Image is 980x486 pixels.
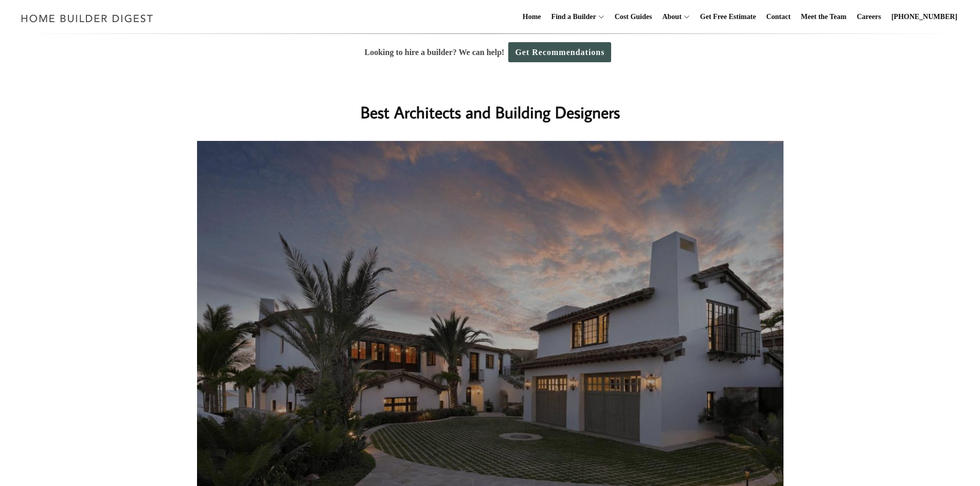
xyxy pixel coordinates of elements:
a: Contact [762,1,794,33]
a: [PHONE_NUMBER] [887,1,961,33]
a: Find a Builder [547,1,596,33]
a: About [658,1,681,33]
h1: Best Architects and Building Designers [285,100,696,124]
a: Get Recommendations [508,42,611,62]
img: Home Builder Digest [16,8,158,28]
a: Cost Guides [611,1,656,33]
a: Careers [853,1,885,33]
a: Meet the Team [797,1,851,33]
a: Get Free Estimate [696,1,760,33]
a: Home [519,1,545,33]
